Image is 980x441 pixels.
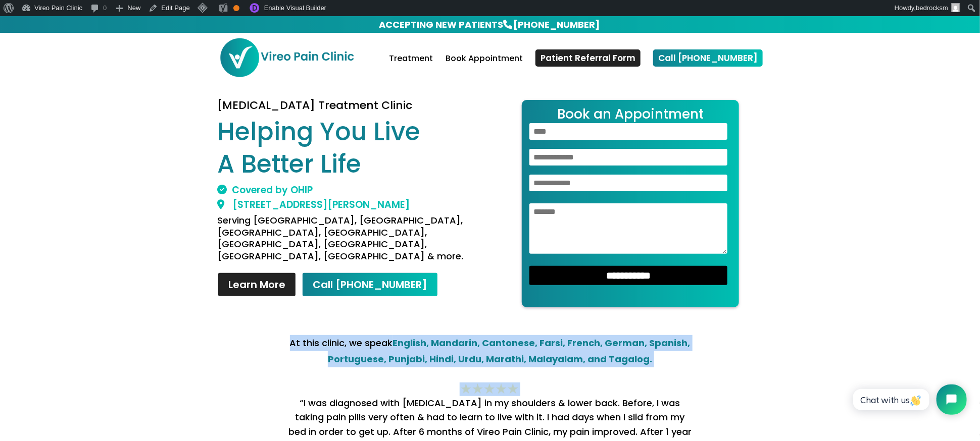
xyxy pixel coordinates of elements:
[217,100,482,116] h3: [MEDICAL_DATA] Treatment Clinic
[535,49,641,67] a: Patient Referral Form
[460,382,520,396] img: 5_star-final
[446,55,523,79] a: Book Appointment
[916,4,948,12] span: bedrocksm
[522,100,739,307] form: Contact form
[529,107,731,123] h2: Book an Appointment
[217,116,482,185] h1: Helping You Live A Better Life
[233,5,239,11] div: OK
[513,17,601,32] a: [PHONE_NUMBER]
[328,337,691,365] strong: English, Mandarin, Cantonese, Farsi, French, German, Spanish, Portuguese, Punjabi, Hindi, Urdu, M...
[288,335,692,367] p: At this clinic, we speak
[217,198,410,211] a: [STREET_ADDRESS][PERSON_NAME]
[217,185,482,200] h2: Covered by OHIP
[219,37,355,78] img: Vireo Pain Clinic
[217,214,482,267] h4: Serving [GEOGRAPHIC_DATA], [GEOGRAPHIC_DATA], [GEOGRAPHIC_DATA], [GEOGRAPHIC_DATA], [GEOGRAPHIC_D...
[302,272,438,297] a: Call [PHONE_NUMBER]
[842,376,975,423] iframe: Tidio Chat
[389,55,433,79] a: Treatment
[217,272,297,297] a: Learn More
[653,49,763,67] a: Call [PHONE_NUMBER]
